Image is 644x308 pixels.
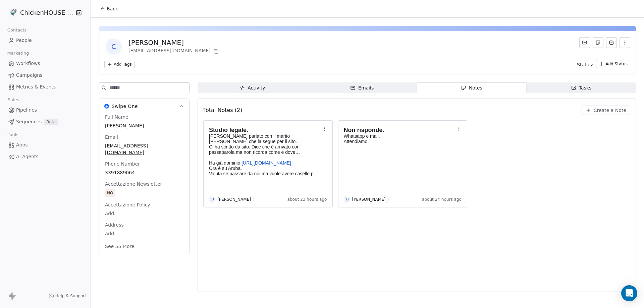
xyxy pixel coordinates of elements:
[105,230,183,237] span: Add
[128,38,220,47] div: [PERSON_NAME]
[209,166,320,171] p: Ora è su Aruba.
[99,99,189,114] button: Swipe OneSwipe One
[577,61,593,68] span: Status:
[128,47,220,55] div: [EMAIL_ADDRESS][DOMAIN_NAME]
[16,37,32,44] span: People
[287,197,327,202] span: about 23 hours ago
[209,171,320,176] p: Valuta se passare da noi ma vuole avere caselle più grandi: almeno 3 o 5 gb.
[350,84,374,91] div: Emails
[5,105,85,116] a: Pipelines
[241,160,291,166] a: [URL][DOMAIN_NAME]
[344,133,455,139] p: Whatsapp e mail.
[16,83,56,90] span: Metrics & Events
[107,190,113,196] div: NO
[112,103,138,110] span: Swipe One
[105,122,183,129] span: [PERSON_NAME]
[344,139,455,144] p: Attendiamo.
[104,104,109,109] img: Swipe One
[571,84,592,91] div: Tasks
[5,139,85,150] a: Apps
[5,58,85,69] a: Workflows
[105,169,183,176] span: 3391889064
[352,197,386,202] div: [PERSON_NAME]
[211,197,214,202] div: D
[106,39,122,55] span: C
[16,107,37,114] span: Pipelines
[5,95,22,105] span: Sales
[104,61,135,68] button: Add Tags
[346,197,349,202] div: D
[107,5,118,12] span: Back
[239,84,265,91] div: Activity
[96,3,122,15] button: Back
[20,8,74,17] span: ChickenHOUSE snc
[104,114,130,120] span: Full Name
[4,25,30,35] span: Contacts
[5,70,85,81] a: Campaigns
[422,197,462,202] span: about 24 hours ago
[209,160,320,166] p: Ha già dominio:
[16,72,42,79] span: Campaigns
[203,106,242,114] span: Total Notes (2)
[104,161,141,167] span: Phone Number
[5,81,85,93] a: Metrics & Events
[8,7,71,18] button: ChickenHOUSE snc
[49,293,86,299] a: Help & Support
[99,114,189,254] div: Swipe OneSwipe One
[105,142,183,156] span: [EMAIL_ADDRESS][DOMAIN_NAME]
[5,116,85,127] a: SequencesBeta
[104,201,152,208] span: Accettazione Policy
[5,130,21,140] span: Tools
[5,151,85,162] a: AI Agents
[5,35,85,46] a: People
[55,293,86,299] span: Help & Support
[217,197,251,202] div: [PERSON_NAME]
[582,106,630,115] button: Create a Note
[344,127,455,133] h1: Non risponde.
[104,134,119,140] span: Email
[101,240,139,252] button: See 55 More
[209,133,320,155] p: [PERSON_NAME] parlato con il marito [PERSON_NAME] che la segue per il sito. Ci ha scritto da sito...
[16,141,28,148] span: Apps
[16,153,39,160] span: AI Agents
[16,60,40,67] span: Workflows
[105,210,183,217] span: Add
[44,119,58,125] span: Beta
[104,181,163,187] span: Accettazione Newsletter
[621,285,637,301] div: Open Intercom Messenger
[104,222,125,228] span: Address
[596,60,630,68] button: Add Status
[594,107,626,114] span: Create a Note
[209,127,320,133] h1: Studio legale.
[4,48,32,58] span: Marketing
[9,9,17,17] img: 4.jpg
[16,118,42,125] span: Sequences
